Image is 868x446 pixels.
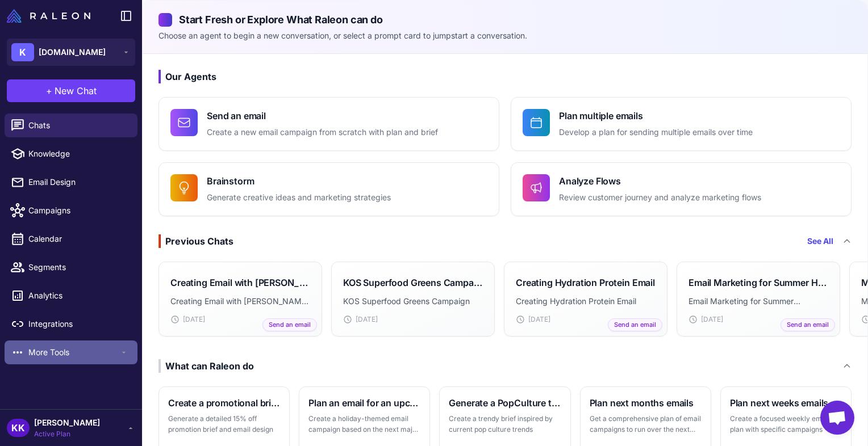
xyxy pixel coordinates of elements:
[170,276,310,289] h3: Creating Email with [PERSON_NAME] Superfood Greens
[28,233,128,245] span: Calendar
[5,199,137,222] a: Campaigns
[511,162,852,216] button: Analyze FlowsReview customer journey and analyze marketing flows
[516,314,656,325] div: [DATE]
[207,109,438,123] h4: Send an email
[608,318,662,331] span: Send an email
[46,84,52,98] span: +
[7,39,135,66] button: K[DOMAIN_NAME]
[308,413,420,435] p: Create a holiday-themed email campaign based on the next major holiday
[28,346,119,359] span: More Tools
[158,70,852,83] h3: Our Agents
[688,314,828,325] div: [DATE]
[590,413,702,435] p: Get a comprehensive plan of email campaigns to run over the next month
[7,9,95,23] a: Raleon Logo
[730,396,842,410] h3: Plan next weeks emails
[55,84,97,98] span: New Chat
[158,97,499,151] button: Send an emailCreate a new email campaign from scratch with plan and brief
[559,126,753,139] p: Develop a plan for sending multiple emails over time
[343,295,483,308] p: KOS Superfood Greens Campaign
[170,295,310,308] p: Creating Email with [PERSON_NAME] Superfood Greens
[168,396,280,410] h3: Create a promotional brief and email
[7,9,90,23] img: Raleon Logo
[807,235,833,247] a: See All
[7,419,30,437] div: KK
[5,255,137,279] a: Segments
[449,396,561,410] h3: Generate a PopCulture themed brief
[168,413,280,435] p: Generate a detailed 15% off promotion brief and email design
[559,109,753,123] h4: Plan multiple emails
[158,12,852,27] h2: Start Fresh or Explore What Raleon can do
[343,276,483,289] h3: KOS Superfood Greens Campaign
[11,43,34,61] div: K
[343,314,483,325] div: [DATE]
[559,174,761,188] h4: Analyze Flows
[5,142,137,166] a: Knowledge
[28,289,128,302] span: Analytics
[207,126,438,139] p: Create a new email campaign from scratch with plan and brief
[5,284,137,308] a: Analytics
[28,176,128,188] span: Email Design
[5,312,137,336] a: Integrations
[511,97,852,151] button: Plan multiple emailsDevelop a plan for sending multiple emails over time
[516,276,655,289] h3: Creating Hydration Protein Email
[7,79,135,102] button: +New Chat
[688,295,828,308] p: Email Marketing for Summer Hydration Proteins
[820,401,854,435] div: Open chat
[590,396,702,410] h3: Plan next months emails
[5,170,137,194] a: Email Design
[158,162,499,216] button: BrainstormGenerate creative ideas and marketing strategies
[34,429,100,439] span: Active Plan
[28,318,128,330] span: Integrations
[170,314,310,325] div: [DATE]
[158,234,233,248] div: Previous Chats
[28,204,128,217] span: Campaigns
[516,295,656,308] p: Creating Hydration Protein Email
[5,227,137,251] a: Calendar
[308,396,420,410] h3: Plan an email for an upcoming holiday
[262,318,317,331] span: Send an email
[207,174,391,188] h4: Brainstorm
[449,413,561,435] p: Create a trendy brief inspired by current pop culture trends
[5,113,137,137] a: Chats
[34,416,100,429] span: [PERSON_NAME]
[207,191,391,204] p: Generate creative ideas and marketing strategies
[28,261,128,274] span: Segments
[28,119,128,132] span: Chats
[688,276,828,289] h3: Email Marketing for Summer Hydration Proteins
[28,148,128,160] span: Knowledge
[39,46,106,58] span: [DOMAIN_NAME]
[730,413,842,435] p: Create a focused weekly email plan with specific campaigns
[781,318,835,331] span: Send an email
[559,191,761,204] p: Review customer journey and analyze marketing flows
[158,30,852,42] p: Choose an agent to begin a new conversation, or select a prompt card to jumpstart a conversation.
[158,359,254,373] div: What can Raleon do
